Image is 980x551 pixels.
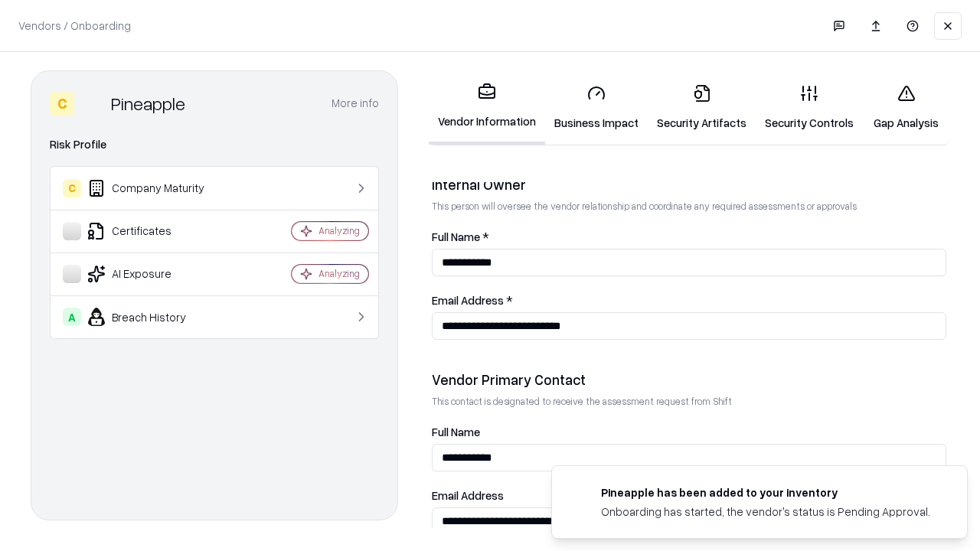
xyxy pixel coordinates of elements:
div: Breach History [63,308,246,326]
label: Email Address * [432,295,946,306]
div: Analyzing [318,224,360,237]
img: pineappleenergy.com [570,484,589,503]
p: This person will oversee the vendor relationship and coordinate any required assessments or appro... [432,200,946,213]
label: Full Name * [432,231,946,243]
div: Company Maturity [63,179,246,197]
div: C [50,91,74,116]
div: Pineapple [111,91,185,116]
div: Internal Owner [432,175,946,194]
p: This contact is designated to receive the assessment request from Shift [432,395,946,408]
a: Security Controls [756,72,863,143]
div: Certificates [63,222,246,240]
button: More info [332,90,379,117]
div: Onboarding has started, the vendor's status is Pending Approval. [601,504,930,520]
div: A [63,308,81,326]
label: Email Address [432,490,946,501]
div: Risk Profile [50,135,379,154]
a: Vendor Information [429,70,545,145]
div: Vendor Primary Contact [432,370,946,389]
label: Full Name [432,426,946,438]
div: AI Exposure [63,265,246,283]
a: Gap Analysis [863,72,949,143]
div: C [63,179,81,197]
a: Business Impact [545,72,648,143]
p: Vendors / Onboarding [18,18,131,34]
div: Pineapple has been added to your inventory [601,484,930,500]
div: Analyzing [318,267,360,280]
img: Pineapple [80,91,105,116]
a: Security Artifacts [648,72,756,143]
